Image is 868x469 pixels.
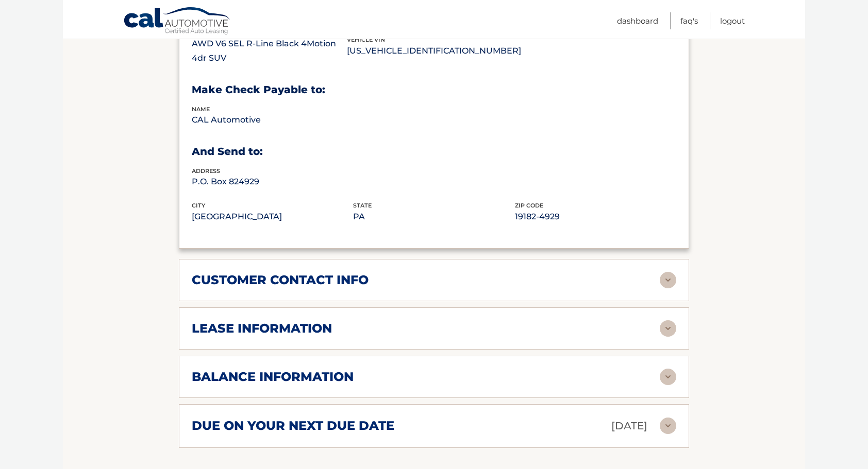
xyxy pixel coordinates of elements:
a: Cal Automotive [123,7,231,37]
a: FAQ's [680,12,698,29]
p: AWD V6 SEL R-Line Black 4Motion 4dr SUV [192,37,347,65]
a: Logout [720,12,745,29]
a: Dashboard [617,12,658,29]
h2: balance information [192,369,354,385]
h3: Make Check Payable to: [192,83,676,96]
p: [US_VEHICLE_IDENTIFICATION_NUMBER] [347,44,521,58]
img: accordion-rest.svg [660,369,676,385]
span: vehicle vin [347,36,385,43]
img: accordion-rest.svg [660,320,676,337]
p: PA [353,210,514,224]
p: P.O. Box 824929 [192,175,353,189]
p: 19182-4929 [515,210,676,224]
p: [DATE] [611,417,647,435]
h2: customer contact info [192,272,369,288]
h3: And Send to: [192,145,676,158]
img: accordion-rest.svg [660,418,676,434]
p: [GEOGRAPHIC_DATA] [192,210,353,224]
img: accordion-rest.svg [660,272,676,288]
p: CAL Automotive [192,113,353,127]
span: address [192,167,220,175]
span: zip code [515,202,543,209]
h2: lease information [192,321,332,336]
span: state [353,202,372,209]
h2: due on your next due date [192,418,394,433]
span: name [192,106,210,113]
span: city [192,202,205,209]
